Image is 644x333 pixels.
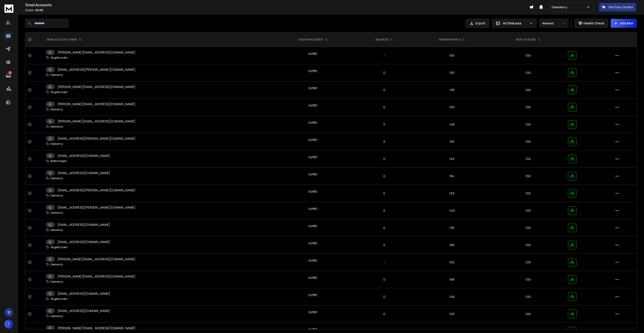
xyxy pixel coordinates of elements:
[358,260,410,265] p: 1
[491,47,565,64] td: 100
[308,224,317,228] div: 0 of 80
[413,305,491,323] td: 139
[413,47,491,64] td: 160
[50,228,63,232] p: Dealvency
[50,142,63,146] p: Dealvency
[50,177,63,180] p: Dealvency
[57,205,136,210] p: [EMAIL_ADDRESS][PERSON_NAME][DOMAIN_NAME]
[491,81,565,99] td: 100
[308,172,317,177] div: 0 of 80
[358,70,410,75] p: 0
[308,189,317,194] div: 0 of 80
[57,274,136,279] p: [PERSON_NAME][EMAIL_ADDRESS][DOMAIN_NAME]
[358,174,410,178] p: 0
[413,150,491,168] td: 145
[358,243,410,247] p: 0
[50,108,63,111] p: Dealvency
[50,73,63,77] p: Dealvency
[552,5,569,9] p: Dealvency
[57,102,136,106] p: [PERSON_NAME][EMAIL_ADDRESS][DOMAIN_NAME]
[57,67,136,72] p: [EMAIL_ADDRESS][PERSON_NAME][DOMAIN_NAME]
[308,275,317,280] div: 0 of 80
[57,291,110,296] p: [EMAIL_ADDRESS][DOMAIN_NAME]
[4,71,13,80] a: 1
[491,271,565,288] td: 100
[413,271,491,288] td: 168
[574,19,608,28] button: Health Check
[308,310,317,314] div: 0 of 80
[50,297,68,301] p: Targetkunden
[308,293,317,297] div: 0 of 80
[413,219,491,237] td: 136
[50,280,63,284] p: Dealvency
[4,4,13,13] img: logo
[413,202,491,219] td: 149
[35,8,43,12] span: 50 / 50
[503,21,527,26] p: All Statuses
[4,320,13,329] button: T
[50,314,63,318] p: Dealvency
[358,208,410,213] p: 0
[358,157,410,161] p: 0
[308,51,317,56] div: 0 of 80
[308,138,317,142] div: 0 of 80
[50,263,63,266] p: Dealvency
[57,326,136,330] p: [PERSON_NAME][EMAIL_ADDRESS][DOMAIN_NAME]
[298,38,323,41] p: DAILY EMAILS SENT
[516,38,536,41] p: HEALTH SCORE
[466,19,489,28] button: Export
[308,69,317,73] div: 0 of 80
[491,254,565,271] td: 100
[50,125,63,128] p: Dealvency
[57,188,136,192] p: [EMAIL_ADDRESS][PERSON_NAME][DOMAIN_NAME]
[57,240,110,244] p: [EMAIL_ADDRESS][DOMAIN_NAME]
[491,99,565,116] td: 100
[413,237,491,254] td: 166
[358,277,410,282] p: 0
[57,309,110,313] p: [EMAIL_ADDRESS][DOMAIN_NAME]
[25,2,529,8] h1: Email Accounts
[308,120,317,125] div: 0 of 80
[491,237,565,254] td: 100
[583,21,604,26] p: Health Check
[57,222,110,227] p: [EMAIL_ADDRESS][DOMAIN_NAME]
[308,241,317,245] div: 0 of 80
[57,50,136,55] p: [PERSON_NAME][EMAIL_ADDRESS][DOMAIN_NAME]
[308,258,317,263] div: 0 of 80
[491,185,565,202] td: 100
[57,119,136,124] p: [PERSON_NAME][EMAIL_ADDRESS][DOMAIN_NAME]
[50,245,68,249] p: Targetkunden
[50,56,68,60] p: Targetkunden
[308,155,317,159] div: 0 of 80
[599,3,636,12] button: Get Free Credits
[413,64,491,81] td: 150
[50,211,63,215] p: Dealvency
[57,85,136,89] p: [PERSON_NAME][EMAIL_ADDRESS][DOMAIN_NAME]
[413,116,491,133] td: 126
[611,19,637,28] button: Add New
[47,38,82,41] div: EMAIL ACCOUNT NAME
[358,139,410,144] p: 0
[491,305,565,323] td: 100
[358,105,410,109] p: 0
[491,288,565,305] td: 100
[608,5,633,9] p: Get Free Credits
[358,312,410,316] p: 0
[57,171,110,175] p: [EMAIL_ADDRESS][DOMAIN_NAME]
[491,202,565,219] td: 100
[25,9,529,12] p: Emails :
[358,122,410,127] p: 0
[413,133,491,150] td: 153
[308,86,317,90] div: 0 of 80
[358,226,410,230] p: 0
[308,103,317,108] div: 0 of 80
[491,133,565,150] td: 100
[491,150,565,168] td: 100
[413,288,491,305] td: 146
[491,116,565,133] td: 100
[308,207,317,211] div: 0 of 80
[50,159,67,163] p: B2BAnfragen
[358,191,410,196] p: 0
[439,38,460,41] p: WARMUP EMAILS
